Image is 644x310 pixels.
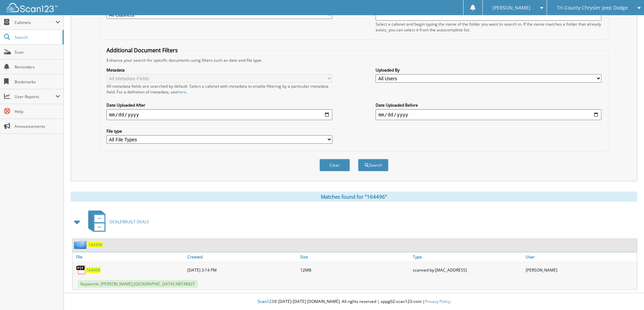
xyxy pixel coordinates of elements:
[106,67,332,73] label: Metadata
[376,109,601,120] input: end
[106,128,332,134] label: File type
[7,3,57,12] img: scan123-logo-white.svg
[74,241,88,249] img: folder2.png
[610,278,644,310] iframe: Chat Widget
[376,21,601,33] div: Select a cabinet and begin typing the name of the folder you want to search in. If the name match...
[411,263,524,277] div: scanned by [MAC_ADDRESS]
[15,64,60,70] span: Reminders
[15,49,60,55] span: Scan
[15,94,55,100] span: User Reports
[557,6,628,10] span: Tri-County Chrysler Jeep Dodge
[88,242,102,248] a: 164496
[15,79,60,85] span: Bookmarks
[376,67,601,73] label: Uploaded By
[106,83,332,95] div: All metadata fields are searched by default. Select a cabinet with metadata to enable filtering b...
[106,109,332,120] input: start
[177,89,186,95] a: here
[299,263,411,277] div: 12MB
[106,102,332,108] label: Date Uploaded After
[15,34,59,40] span: Search
[376,102,601,108] label: Date Uploaded Before
[425,299,450,304] a: Privacy Policy
[186,263,299,277] div: [DATE] 3:14 PM
[358,159,388,171] button: Search
[78,280,198,288] span: Keywords: [PERSON_NAME],[GEOGRAPHIC_DATA] N8748827
[186,252,299,261] a: Created
[15,123,60,129] span: Announcements
[64,293,644,310] div: © [DATE]-[DATE] [DOMAIN_NAME]. All rights reserved | appg02-scan123-com |
[110,219,149,225] span: DEALERBUILT DEALS
[103,47,181,54] legend: Additional Document Filters
[524,252,637,261] a: User
[319,159,350,171] button: Clear
[299,252,411,261] a: Size
[73,252,186,261] a: File
[493,6,530,10] span: [PERSON_NAME]
[258,299,274,304] span: Scan123
[103,57,605,63] div: Enhance your search for specific documents using filters such as date and file type.
[15,109,60,114] span: Help
[86,267,100,273] a: 164496
[71,192,637,202] div: Matches found for "164496"
[15,20,55,25] span: Cabinets
[76,265,86,275] img: PDF.png
[524,263,637,277] div: [PERSON_NAME]
[84,208,149,235] a: DEALERBUILT DEALS
[411,252,524,261] a: Type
